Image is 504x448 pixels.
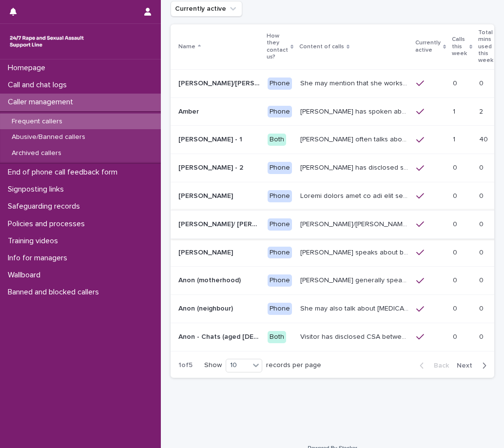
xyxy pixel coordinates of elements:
[268,134,286,146] div: Both
[266,361,321,370] p: records per page
[453,274,459,285] p: 0
[479,78,485,88] p: 0
[453,106,457,116] p: 1
[178,218,262,229] p: [PERSON_NAME]/ [PERSON_NAME]
[268,218,292,231] div: Phone
[4,97,81,107] p: Caller management
[268,190,292,202] div: Phone
[300,247,410,257] p: Caller speaks about being raped and abused by the police and her ex-husband of 20 years. She has ...
[4,133,93,141] p: Abusive/Banned callers
[178,106,201,116] p: Amber
[4,149,69,157] p: Archived callers
[268,303,292,315] div: Phone
[268,78,292,90] div: Phone
[178,274,243,285] p: Anon (motherhood)
[300,134,410,144] p: Amy often talks about being raped a night before or 2 weeks ago or a month ago. She also makes re...
[452,34,467,59] p: Calls this week
[4,185,72,194] p: Signposting links
[457,362,478,369] span: Next
[171,1,242,17] button: Currently active
[479,218,485,229] p: 0
[178,247,235,257] p: [PERSON_NAME]
[4,288,107,297] p: Banned and blocked callers
[4,219,93,229] p: Policies and processes
[268,247,292,259] div: Phone
[479,247,485,257] p: 0
[4,117,70,126] p: Frequent callers
[479,134,490,144] p: 40
[479,106,485,116] p: 2
[4,168,125,177] p: End of phone call feedback form
[479,162,485,172] p: 0
[4,236,66,246] p: Training videos
[204,361,222,370] p: Show
[453,361,494,370] button: Next
[178,303,235,313] p: Anon (neighbour)
[479,274,485,285] p: 0
[300,162,410,172] p: Amy has disclosed she has survived two rapes, one in the UK and the other in Australia in 2013. S...
[226,360,250,370] div: 10
[453,303,459,313] p: 0
[178,134,244,144] p: [PERSON_NAME] - 1
[4,271,48,280] p: Wallboard
[300,190,410,200] p: Andrew shared that he has been raped and beaten by a group of men in or near his home twice withi...
[300,218,410,229] p: Anna/Emma often talks about being raped at gunpoint at the age of 13/14 by her ex-partner, aged 1...
[300,331,410,341] p: Visitor has disclosed CSA between 9-12 years of age involving brother in law who lifted them out ...
[178,78,262,88] p: Abbie/Emily (Anon/'I don't know'/'I can't remember')
[453,190,459,200] p: 0
[8,32,86,51] img: rhQMoQhaT3yELyF149Cw
[268,106,292,118] div: Phone
[478,27,493,66] p: Total mins used this week
[453,218,459,229] p: 0
[412,361,453,370] button: Back
[453,134,457,144] p: 1
[178,190,235,200] p: [PERSON_NAME]
[453,162,459,172] p: 0
[453,78,459,88] p: 0
[479,331,485,341] p: 0
[178,41,195,52] p: Name
[479,190,485,200] p: 0
[178,162,245,172] p: [PERSON_NAME] - 2
[300,303,410,313] p: She may also talk about child sexual abuse and about currently being physically disabled. She has...
[300,78,410,88] p: She may mention that she works as a Nanny, looking after two children. Abbie / Emily has let us k...
[268,162,292,174] div: Phone
[453,247,459,257] p: 0
[479,303,485,313] p: 0
[4,63,53,73] p: Homepage
[300,274,410,285] p: Caller generally speaks conversationally about many different things in her life and rarely speak...
[415,38,441,56] p: Currently active
[4,80,75,90] p: Call and chat logs
[178,331,262,341] p: Anon - Chats (aged 16 -17)
[268,274,292,287] div: Phone
[428,362,449,369] span: Back
[299,41,344,52] p: Content of calls
[268,331,286,343] div: Both
[453,331,459,341] p: 0
[4,202,88,211] p: Safeguarding records
[267,31,288,63] p: How they contact us?
[4,253,75,263] p: Info for managers
[300,106,410,116] p: Amber has spoken about multiple experiences of sexual abuse. Amber told us she is now 18 (as of 0...
[171,353,200,377] p: 1 of 5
